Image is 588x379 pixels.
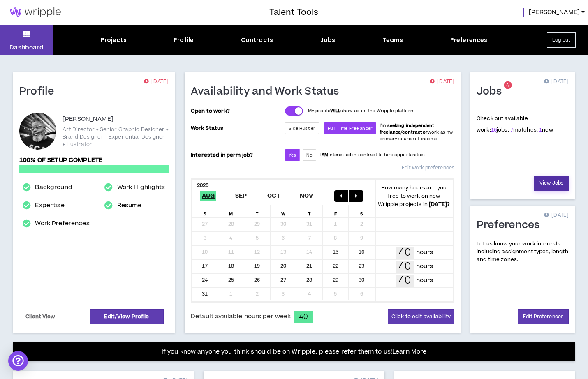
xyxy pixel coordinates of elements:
a: Edit work preferences [402,161,454,175]
p: How many hours are you free to work on new Wripple projects in [375,184,454,208]
a: Expertise [35,201,64,210]
p: hours [416,262,433,271]
b: [DATE] ? [429,201,450,208]
div: S [192,205,218,217]
span: work as my primary source of income [380,122,453,142]
p: Open to work? [191,108,278,114]
p: Work Status [191,122,278,134]
div: Open Intercom Messenger [8,351,28,371]
h1: Profile [19,85,60,98]
div: Profile [174,36,194,44]
span: Oct [266,191,282,201]
p: Check out available work: [477,115,553,134]
a: 1 [539,126,542,134]
h1: Jobs [477,85,508,98]
button: Click to edit availability [388,309,454,324]
div: Rick D. [19,113,56,150]
div: S [349,205,375,217]
p: Let us know your work interests including assignment types, length and time zones. [477,240,569,264]
a: 7 [510,126,513,134]
div: Contracts [241,36,273,44]
p: Interested in perm job? [191,149,278,161]
a: Client View [24,310,57,324]
p: hours [416,276,433,285]
b: I'm seeking independent freelance/contractor [380,122,434,135]
div: T [296,205,323,217]
a: View Jobs [534,176,569,191]
a: Work Preferences [35,219,89,229]
span: Sep [234,191,249,201]
span: [PERSON_NAME] [529,8,580,17]
p: I interested in contract to hire opportunities [320,152,425,158]
span: matches. [510,126,538,134]
p: [PERSON_NAME] [63,114,113,124]
button: Log out [547,32,576,48]
span: No [306,152,313,158]
a: 16 [491,126,497,134]
p: [DATE] [430,78,454,86]
a: Edit Preferences [518,309,569,324]
div: T [244,205,271,217]
span: Yes [289,152,296,158]
strong: WILL [330,108,341,114]
a: Edit/View Profile [90,309,164,324]
span: Aug [200,191,217,201]
p: If you know anyone you think should be on Wripple, please refer them to us! [162,347,427,357]
a: Background [35,183,72,192]
div: F [323,205,349,217]
strong: AM [322,152,328,158]
p: 100% of setup complete [19,156,169,165]
div: W [271,205,297,217]
div: Jobs [320,36,336,44]
span: Default available hours per week [191,312,291,321]
p: hours [416,248,433,257]
b: 2025 [197,182,209,189]
div: Projects [101,36,127,44]
sup: 4 [504,81,512,89]
p: Art Director + Senior Graphic Designer + Brand Designer + Experiential Designer + Illustrator [63,126,169,148]
p: My profile show up on the Wripple platform [308,108,414,114]
span: jobs. [491,126,509,134]
span: new [539,126,553,134]
a: Work Highlights [117,183,165,192]
span: 4 [506,82,509,89]
p: Dashboard [9,43,44,52]
h1: Availability and Work Status [191,85,345,98]
h1: Preferences [477,219,546,232]
a: Learn More [392,347,426,356]
div: Preferences [450,36,488,44]
p: [DATE] [544,211,569,220]
a: Resume [117,201,142,210]
h3: Talent Tools [269,6,318,18]
p: [DATE] [144,78,169,86]
span: Nov [298,191,315,201]
span: Side Hustler [289,125,316,132]
div: Teams [382,36,403,44]
div: M [218,205,245,217]
p: [DATE] [544,78,569,86]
